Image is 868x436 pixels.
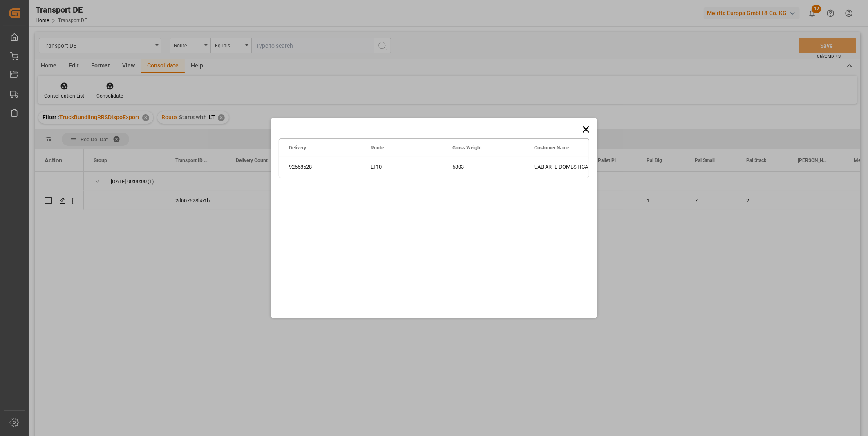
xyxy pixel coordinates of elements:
span: Customer Name [534,145,569,151]
span: Gross Weight [452,145,482,151]
div: 5303 [443,157,524,176]
span: Route [371,145,384,151]
span: Delivery [289,145,306,151]
div: UAB ARTE DOMESTICA [524,157,606,176]
div: LT10 [361,157,443,176]
div: 92558528 [279,157,361,176]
